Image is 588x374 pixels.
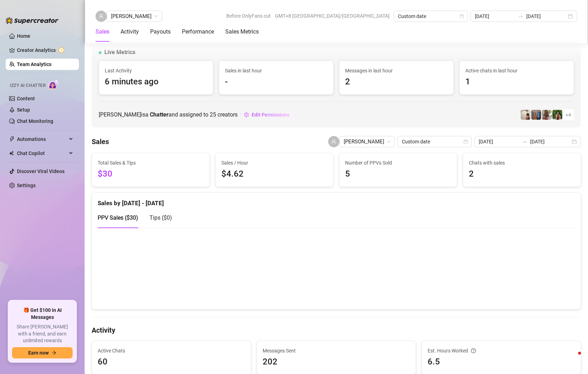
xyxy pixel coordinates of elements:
span: Automations [17,133,67,145]
span: Custom date [402,136,467,147]
span: Sales in last hour [225,67,327,75]
span: Live Metrics [104,48,135,57]
span: 1 [465,75,568,89]
span: 60 [98,355,245,369]
span: to [522,139,527,144]
img: Ralphy [521,110,531,120]
input: Start date [479,138,519,146]
a: Settings [17,183,36,188]
span: Total Sales & Tips [98,159,204,167]
img: Wayne [531,110,541,120]
span: 6 minutes ago [105,75,207,89]
span: 🎁 Get $100 in AI Messages [12,307,73,321]
a: Content [17,96,35,101]
span: question-circle [471,347,476,355]
span: to [518,13,523,19]
img: logo-BBDzfeDw.svg [6,17,59,24]
span: Izzy AI Chatter [10,82,45,89]
iframe: Intercom live chat [564,350,581,367]
div: Est. Hours Worked [428,347,575,355]
span: 2 [469,167,575,181]
div: Activity [121,28,139,36]
h4: Sales [92,137,109,147]
span: thunderbolt [9,136,15,142]
span: arrow-right [51,350,56,355]
span: + 4 [565,111,571,119]
span: Share [PERSON_NAME] with a friend, and earn unlimited rewards [12,323,73,344]
span: swap-right [518,13,523,19]
span: Messages in last hour [345,67,448,75]
span: calendar [464,139,468,144]
span: Before OnlyFans cut [226,11,271,21]
input: Start date [475,12,515,20]
div: Sales Metrics [225,28,259,36]
img: Nathaniel [552,110,562,120]
span: Tips ( $0 ) [149,214,172,221]
a: Creator Analytics exclamation-circle [17,44,73,56]
a: Home [17,33,30,39]
span: 6.5 [428,355,575,369]
div: Payouts [150,28,171,36]
span: Edit Permissions [252,112,289,118]
span: Chats with sales [469,159,575,167]
span: PPV Sales ( $30 ) [98,214,138,221]
span: Sales / Hour [221,159,327,167]
span: [PERSON_NAME] is a and assigned to creators [99,110,238,119]
a: Setup [17,107,30,113]
span: - [225,75,327,89]
button: Earn nowarrow-right [12,347,73,358]
div: Sales [96,28,109,36]
span: 5 [345,167,451,181]
span: 2 [345,75,448,89]
img: Nathaniel [542,110,552,120]
span: 202 [263,355,410,369]
span: Chat Copilot [17,148,67,159]
span: Earn now [28,350,49,356]
span: swap-right [522,139,527,144]
span: Active chats in last hour [465,67,568,75]
img: Chat Copilot [9,151,14,156]
span: setting [244,112,249,117]
span: 25 [210,111,216,118]
input: End date [530,138,570,146]
span: user [99,14,104,19]
span: GMT+8 [GEOGRAPHIC_DATA]/[GEOGRAPHIC_DATA] [275,11,390,21]
span: $30 [98,167,204,181]
h4: Activity [92,325,581,335]
span: Messages Sent [263,347,410,355]
span: Anjo Ty [344,136,391,147]
span: Anjo Ty [111,11,158,22]
a: Chat Monitoring [17,118,53,124]
span: user [331,139,336,144]
b: Chatter [150,111,169,118]
input: End date [526,12,566,20]
span: $4.62 [221,167,327,181]
img: AI Chatter [48,79,59,90]
span: calendar [460,14,464,18]
span: Number of PPVs Sold [345,159,451,167]
a: Discover Viral Videos [17,168,65,174]
button: Edit Permissions [244,109,290,120]
span: Active Chats [98,347,245,355]
div: Performance [182,28,214,36]
span: Custom date [398,11,464,22]
span: Last Activity [105,67,207,75]
div: Sales by [DATE] - [DATE] [98,193,575,208]
a: Team Analytics [17,61,51,67]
